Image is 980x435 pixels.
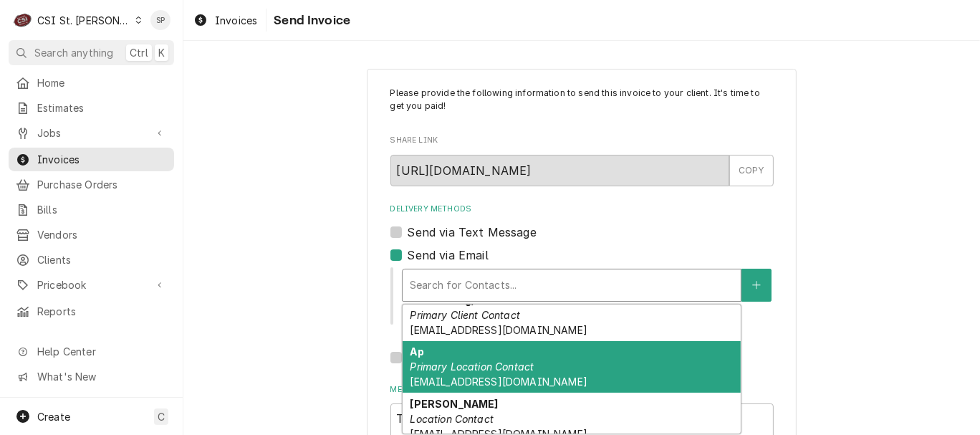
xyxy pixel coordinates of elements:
[390,135,774,146] label: Share Link
[9,340,174,363] a: Go to Help Center
[410,360,534,373] em: Primary Location Contact
[408,224,537,241] label: Send via Text Message
[37,13,130,28] div: CSI St. [PERSON_NAME]
[410,309,520,321] em: Primary Client Contact
[9,121,174,145] a: Go to Jobs
[9,40,174,65] button: Search anythingCtrlK
[9,365,174,388] a: Go to What's New
[410,294,489,306] strong: Accounting/AP
[37,202,167,217] span: Bills
[390,384,774,396] label: Message to Client
[9,300,174,323] a: Reports
[37,277,145,292] span: Pricebook
[741,269,772,302] button: Create New Contact
[9,198,174,221] a: Bills
[34,45,113,60] span: Search anything
[9,273,174,297] a: Go to Pricebook
[410,345,423,358] strong: Ap
[9,173,174,196] a: Purchase Orders
[410,413,494,425] em: Location Contact
[130,45,148,60] span: Ctrl
[9,71,174,95] a: Home
[410,398,498,410] strong: [PERSON_NAME]
[269,11,350,30] span: Send Invoice
[390,87,774,113] p: Please provide the following information to send this invoice to your client. It's time to get yo...
[215,13,257,28] span: Invoices
[37,369,165,384] span: What's New
[9,96,174,120] a: Estimates
[390,204,774,366] div: Delivery Methods
[37,125,145,140] span: Jobs
[158,409,165,424] span: C
[188,9,263,32] a: Invoices
[9,148,174,171] a: Invoices
[158,45,165,60] span: K
[9,223,174,247] a: Vendors
[13,10,33,30] div: CSI St. Louis's Avatar
[410,324,587,336] span: [EMAIL_ADDRESS][DOMAIN_NAME]
[390,204,774,215] label: Delivery Methods
[408,247,489,264] label: Send via Email
[9,248,174,272] a: Clients
[729,155,774,186] button: COPY
[37,411,70,423] span: Create
[37,152,167,167] span: Invoices
[150,10,170,30] div: Shelley Politte's Avatar
[37,100,167,115] span: Estimates
[37,344,165,359] span: Help Center
[37,252,167,267] span: Clients
[37,227,167,242] span: Vendors
[37,177,167,192] span: Purchase Orders
[37,304,167,319] span: Reports
[390,135,774,186] div: Share Link
[410,376,587,388] span: [EMAIL_ADDRESS][DOMAIN_NAME]
[752,280,761,290] svg: Create New Contact
[37,75,167,90] span: Home
[150,10,170,30] div: SP
[13,10,33,30] div: C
